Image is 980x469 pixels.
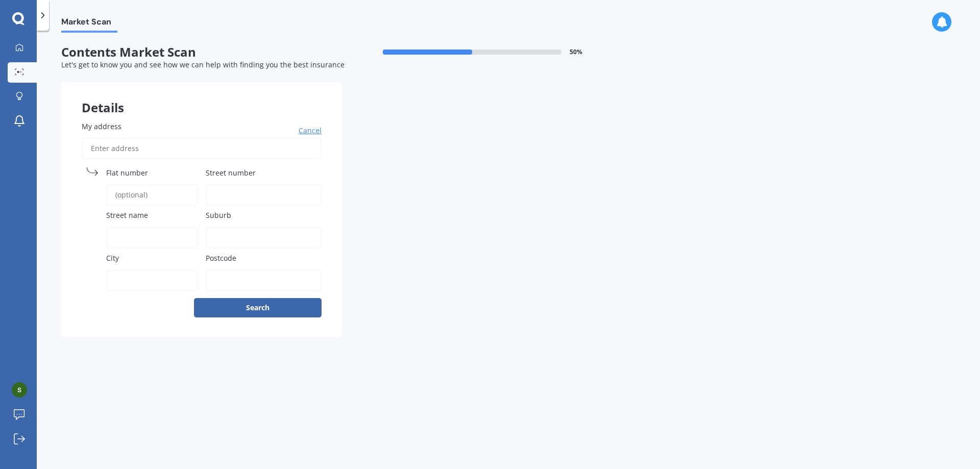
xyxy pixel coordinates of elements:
span: Contents Market Scan [61,45,342,60]
button: Search [194,298,322,317]
div: Details [61,82,342,113]
span: My address [82,121,121,131]
span: Street name [106,211,148,220]
span: Let's get to know you and see how we can help with finding you the best insurance [61,60,345,69]
span: Suburb [206,211,231,220]
img: ACg8ocIJ4yPuRzxBTZisqeE3YKfzaZI_G7yQHU8-3MWHDTdQA0LG0A=s96-c [12,382,27,398]
input: Enter address [82,138,322,159]
span: Market Scan [61,17,117,31]
span: Postcode [206,253,236,263]
span: Flat number [106,168,148,178]
span: Street number [206,168,256,178]
input: (optional) [106,184,198,206]
span: City [106,253,119,263]
span: 50 % [570,48,582,56]
span: Cancel [299,126,322,136]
